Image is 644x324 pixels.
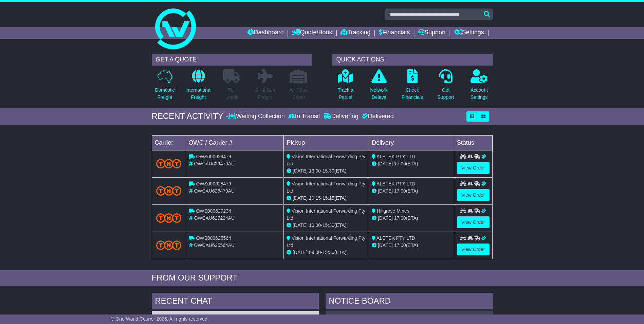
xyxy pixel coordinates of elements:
span: Vision International Forwarding Pty Ltd [287,181,365,194]
div: (ETA) [372,215,451,222]
div: Delivering [322,113,360,120]
a: View Order [457,189,490,201]
p: Air / Sea Depot [290,87,308,101]
td: Pickup [284,135,369,150]
div: (ETA) [372,242,451,249]
td: Status [454,135,492,150]
span: 10:00 [309,222,321,228]
a: DomesticFreight [154,69,175,105]
img: TNT_Domestic.png [156,240,182,250]
span: 09:00 [309,250,321,255]
span: OWS000629479 [196,154,231,159]
span: [DATE] [378,215,393,221]
div: RECENT ACTIVITY - [152,111,228,121]
p: Air & Sea Freight [255,87,275,101]
span: 17:00 [394,161,406,166]
p: International Freight [185,87,211,101]
a: Quote/Book [292,27,332,39]
p: Get Support [437,87,454,101]
a: View Order [457,216,490,228]
a: View Order [457,244,490,255]
span: OWS000625564 [196,235,231,241]
div: FROM OUR SUPPORT [152,273,493,283]
img: TNT_Domestic.png [156,159,182,168]
span: OWCAU627234AU [194,215,235,221]
span: 15:30 [323,168,334,174]
p: Full Loads [223,87,240,101]
div: In Transit [287,113,322,120]
span: 17:00 [394,188,406,194]
div: - (ETA) [287,249,366,256]
div: NOTICE BOARD [326,293,493,311]
span: OWS000627234 [196,208,231,214]
div: RECENT CHAT [152,293,319,311]
div: Waiting Collection [228,113,286,120]
span: [DATE] [293,168,308,174]
a: NetworkDelays [370,69,388,105]
a: AccountSettings [470,69,488,105]
span: ALETEK PTY LTD [376,181,415,186]
span: OWCAU628479AU [194,188,235,194]
div: GET A QUOTE [152,54,312,66]
a: Track aParcel [337,69,354,105]
div: - (ETA) [287,167,366,175]
a: View Order [457,162,490,174]
span: Hillgrove Mines [377,208,409,214]
div: QUICK ACTIONS [332,54,493,66]
span: Vision International Forwarding Pty Ltd [287,154,365,166]
p: Check Financials [402,87,423,101]
td: Carrier [152,135,186,150]
a: Tracking [341,27,370,39]
a: CheckFinancials [401,69,423,105]
span: [DATE] [378,242,393,248]
div: Delivered [360,113,394,120]
p: Network Delays [370,87,387,101]
a: Settings [454,27,484,39]
td: Delivery [369,135,454,150]
span: Vision International Forwarding Pty Ltd [287,235,365,248]
span: OWS000628479 [196,181,231,186]
span: 15:30 [323,250,334,255]
img: TNT_Domestic.png [156,213,182,222]
p: Domestic Freight [155,87,174,101]
span: 13:00 [309,168,321,174]
span: 15:15 [323,195,334,201]
div: - (ETA) [287,195,366,202]
span: ALETEK PTY LTD [376,154,415,159]
span: Vision International Forwarding Pty Ltd [287,208,365,221]
span: 17:00 [394,242,406,248]
span: © One World Courier 2025. All rights reserved. [111,316,209,322]
div: - (ETA) [287,222,366,229]
span: 15:30 [323,222,334,228]
td: OWC / Carrier # [186,135,284,150]
a: GetSupport [437,69,454,105]
span: OWCAU629479AU [194,161,235,166]
a: Support [418,27,446,39]
div: (ETA) [372,160,451,167]
span: [DATE] [378,188,393,194]
p: Track a Parcel [338,87,353,101]
img: TNT_Domestic.png [156,186,182,195]
span: [DATE] [378,161,393,166]
div: (ETA) [372,187,451,195]
a: Dashboard [247,27,284,39]
p: Account Settings [471,87,488,101]
span: [DATE] [293,222,308,228]
span: [DATE] [293,250,308,255]
a: Financials [379,27,410,39]
span: OWCAU625564AU [194,242,235,248]
span: [DATE] [293,195,308,201]
span: 10:15 [309,195,321,201]
a: InternationalFreight [185,69,212,105]
span: 17:00 [394,215,406,221]
span: ALETEK PTY LTD [376,235,415,241]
